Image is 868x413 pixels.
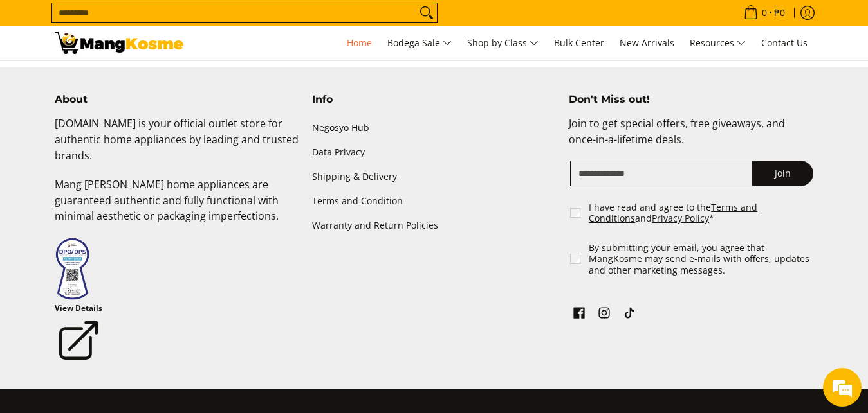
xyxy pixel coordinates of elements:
[595,304,613,326] a: See Mang Kosme on Instagram
[312,93,557,106] h4: Info
[589,202,815,224] label: I have read and agree to the and *
[387,35,452,51] span: Bodega Sale
[55,301,102,370] a: View Details
[620,304,638,326] a: See Mang Kosme on TikTok
[312,165,557,189] a: Shipping & Delivery
[620,37,674,49] span: New Arrivals
[196,26,814,60] nav: Main Menu
[752,161,813,186] button: Join
[312,214,557,238] a: Warranty and Return Policies
[347,37,372,49] span: Home
[554,37,604,49] span: Bulk Center
[760,8,769,17] span: 0
[55,237,90,301] img: Data Privacy Seal
[55,177,299,237] p: Mang [PERSON_NAME] home appliances are guaranteed authentic and fully functional with minimal aes...
[312,140,557,164] a: Data Privacy
[340,26,378,60] a: Home
[55,93,299,106] h4: About
[755,26,814,60] a: Contact Us
[467,35,539,51] span: Shop by Class
[312,116,557,140] a: Negosyo Hub
[589,201,757,225] a: Terms and Conditions
[569,116,813,161] p: Join to get special offers, free giveaways, and once-in-a-lifetime deals.
[461,26,545,60] a: Shop by Class
[740,6,789,20] span: •
[761,37,808,49] span: Contact Us
[381,26,458,60] a: Bodega Sale
[613,26,681,60] a: New Arrivals
[569,93,813,106] h4: Don't Miss out!
[683,26,752,60] a: Resources
[652,212,709,224] a: Privacy Policy
[312,189,557,214] a: Terms and Condition
[589,242,815,276] label: By submitting your email, you agree that MangKosme may send e-mails with offers, updates and othe...
[55,32,183,54] img: Mang Kosme: Your Home Appliances Warehouse Sale Partner!
[772,8,787,17] span: ₱0
[570,304,588,326] a: See Mang Kosme on Facebook
[55,116,299,176] p: [DOMAIN_NAME] is your official outlet store for authentic home appliances by leading and trusted ...
[690,35,746,51] span: Resources
[548,26,611,60] a: Bulk Center
[416,3,437,22] button: Search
